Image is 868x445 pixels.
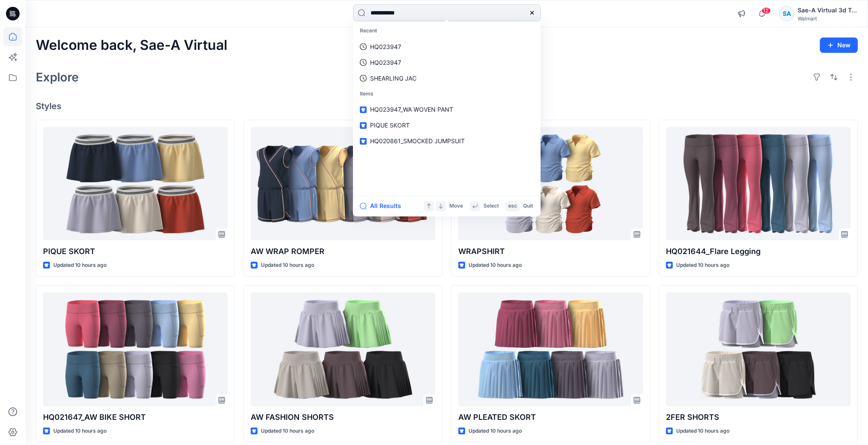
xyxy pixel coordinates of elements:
[251,246,435,257] p: AW WRAP ROMPER
[53,261,107,270] p: Updated 10 hours ago
[370,74,417,83] p: SHEARLING JAC
[458,246,643,257] p: WRAPSHIRT
[355,118,539,133] a: PIQUE SKORT
[820,38,858,53] button: New
[36,70,79,84] h2: Explore
[666,127,851,240] a: HQ021644_Flare Legging
[370,106,453,113] span: HQ023947_WA WOVEN PANT
[666,411,851,423] p: 2FER SHORTS
[449,202,463,211] p: Move
[43,292,228,406] a: HQ021647_AW BIKE SHORT
[523,202,533,211] p: Quit
[53,427,107,436] p: Updated 10 hours ago
[483,202,499,211] p: Select
[251,292,435,406] a: AW FASHION SHORTS
[779,6,794,21] div: SA
[43,246,228,257] p: PIQUE SKORT
[761,7,771,14] span: 12
[370,42,401,51] p: HQ023947
[798,15,857,22] div: Walmart
[43,411,228,423] p: HQ021647_AW BIKE SHORT
[261,427,314,436] p: Updated 10 hours ago
[355,55,539,70] a: HQ023947
[370,122,410,129] span: PIQUE SKORT
[355,39,539,55] a: HQ023947
[355,86,539,102] p: Items
[666,246,851,257] p: HQ021644_Flare Legging
[251,411,435,423] p: AW FASHION SHORTS
[370,58,401,67] p: HQ023947
[798,5,857,15] div: Sae-A Virtual 3d Team
[469,427,522,436] p: Updated 10 hours ago
[36,101,858,111] h4: Styles
[508,202,517,211] p: esc
[355,23,539,39] p: Recent
[43,127,228,240] a: PIQUE SKORT
[355,133,539,149] a: HQ020861_SMOCKED JUMPSUIT
[458,411,643,423] p: AW PLEATED SKORT
[469,261,522,270] p: Updated 10 hours ago
[360,201,407,211] button: All Results
[676,261,729,270] p: Updated 10 hours ago
[458,127,643,240] a: WRAPSHIRT
[36,38,227,53] h2: Welcome back, Sae-A Virtual
[251,127,435,240] a: AW WRAP ROMPER
[370,138,465,145] span: HQ020861_SMOCKED JUMPSUIT
[458,292,643,406] a: AW PLEATED SKORT
[355,102,539,118] a: HQ023947_WA WOVEN PANT
[355,70,539,86] a: SHEARLING JAC
[676,427,729,436] p: Updated 10 hours ago
[261,261,314,270] p: Updated 10 hours ago
[666,292,851,406] a: 2FER SHORTS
